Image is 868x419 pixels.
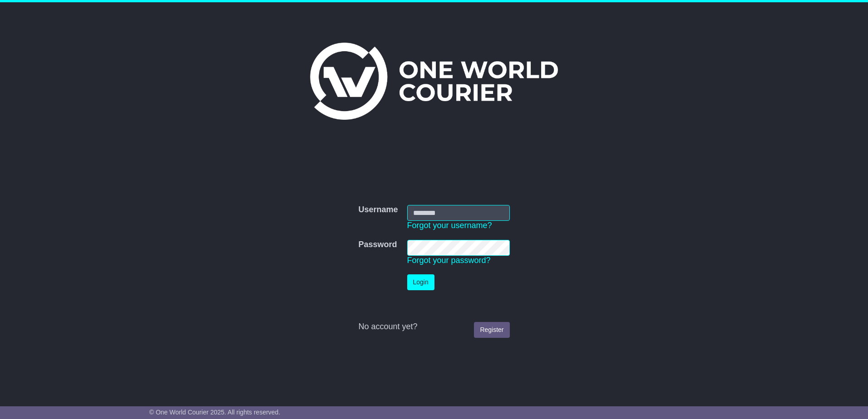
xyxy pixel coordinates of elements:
a: Register [474,322,509,338]
a: Forgot your password? [407,256,491,265]
label: Password [358,240,397,250]
label: Username [358,205,398,215]
button: Login [407,274,434,290]
a: Forgot your username? [407,221,492,230]
img: One World [310,43,558,120]
div: No account yet? [358,322,509,332]
span: © One World Courier 2025. All rights reserved. [149,409,281,416]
